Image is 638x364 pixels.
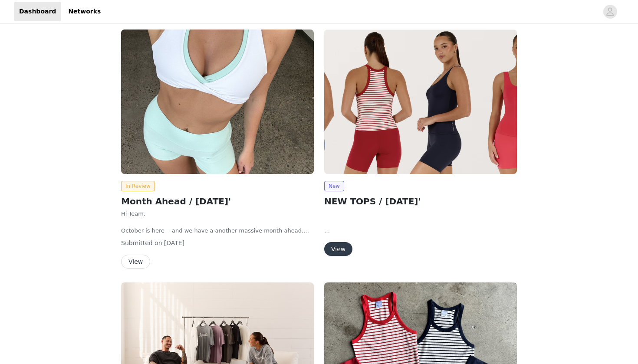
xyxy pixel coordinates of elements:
[324,195,517,208] h2: NEW TOPS / [DATE]'
[324,246,352,253] a: View
[121,30,314,174] img: Muscle Republic
[324,181,344,191] span: New
[324,30,517,174] img: Muscle Republic
[324,242,352,256] button: View
[121,210,314,218] p: Hi Team,
[121,195,314,208] h2: Month Ahead / [DATE]'
[121,255,150,269] button: View
[164,239,184,246] span: [DATE]
[121,181,155,191] span: In Review
[606,5,614,19] div: avatar
[121,226,314,235] p: October is here— and we have a another massive month ahead.
[63,2,106,21] a: Networks
[14,2,61,21] a: Dashboard
[121,239,162,246] span: Submitted on
[121,259,150,265] a: View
